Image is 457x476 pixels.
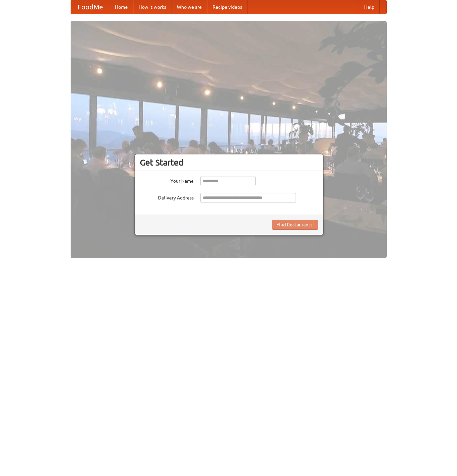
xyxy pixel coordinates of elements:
[140,193,194,201] label: Delivery Address
[140,176,194,184] label: Your Name
[110,0,133,14] a: Home
[207,0,247,14] a: Recipe videos
[272,220,318,230] button: Find Restaurants!
[71,0,110,14] a: FoodMe
[172,0,207,14] a: Who we are
[359,0,380,14] a: Help
[140,157,318,168] h3: Get Started
[133,0,172,14] a: How it works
